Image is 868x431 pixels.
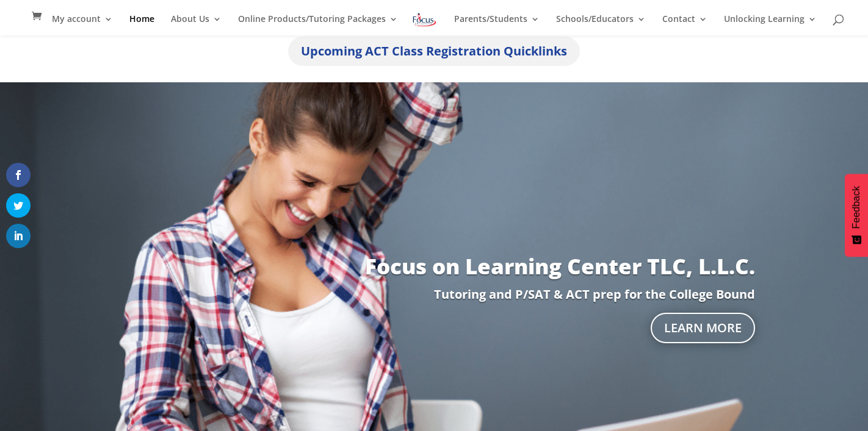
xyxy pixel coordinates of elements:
[52,15,113,35] a: My account
[365,252,755,280] a: Focus on Learning Center TLC, L.L.C.
[129,15,154,35] a: Home
[845,174,868,257] button: Feedback - Show survey
[411,11,437,29] img: Focus on Learning
[238,15,398,35] a: Online Products/Tutoring Packages
[171,15,222,35] a: About Us
[288,37,580,66] a: Upcoming ACT Class Registration Quicklinks
[662,15,707,35] a: Contact
[556,15,646,35] a: Schools/Educators
[113,288,754,301] p: Tutoring and P/SAT & ACT prep for the College Bound
[724,15,817,35] a: Unlocking Learning
[454,15,540,35] a: Parents/Students
[651,313,755,343] a: Learn More
[851,186,862,229] span: Feedback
